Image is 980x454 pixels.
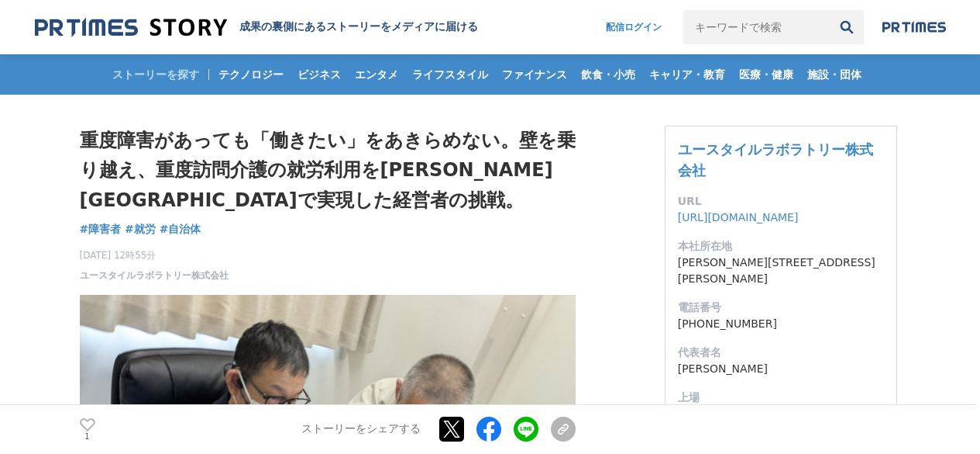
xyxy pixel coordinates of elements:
[830,10,864,44] button: 検索
[678,141,873,178] a: ユースタイルラボラトリー株式会社
[882,21,946,33] img: prtimes
[80,248,229,262] span: [DATE] 12時55分
[678,390,884,406] dt: 上場
[678,238,884,255] dt: 本社所在地
[678,211,799,224] a: [URL][DOMAIN_NAME]
[80,126,576,215] h1: 重度障害があっても「働きたい」をあきらめない。壁を乗り越え、重度訪問介護の就労利用を[PERSON_NAME][GEOGRAPHIC_DATA]で実現した経営者の挑戦。
[80,269,229,282] a: ユースタイルラボラトリー株式会社
[239,20,478,34] h2: 成果の裏側にあるストーリーをメディアに届ける
[212,54,290,95] a: テクノロジー
[406,54,494,95] a: ライフスタイル
[575,54,641,95] a: 飲食・小売
[35,17,478,38] a: 成果の裏側にあるストーリーをメディアに届ける 成果の裏側にあるストーリーをメディアに届ける
[301,423,421,437] p: ストーリーをシェアする
[80,221,122,237] a: #障害者
[80,222,122,236] span: #障害者
[678,300,884,316] dt: 電話番号
[291,68,347,81] span: ビジネス
[683,10,830,44] input: キーワードで検索
[125,222,156,236] span: #就労
[643,68,731,81] span: キャリア・教育
[678,345,884,361] dt: 代表者名
[590,10,677,44] a: 配信ログイン
[35,17,227,38] img: 成果の裏側にあるストーリーをメディアに届ける
[643,54,731,95] a: キャリア・教育
[678,361,884,377] dd: [PERSON_NAME]
[160,222,201,236] span: #自治体
[733,68,799,81] span: 医療・健康
[801,54,868,95] a: 施設・団体
[349,54,404,95] a: エンタメ
[801,68,868,81] span: 施設・団体
[125,221,156,237] a: #就労
[678,255,884,287] dd: [PERSON_NAME][STREET_ADDRESS][PERSON_NAME]
[733,54,799,95] a: 医療・健康
[678,193,884,210] dt: URL
[349,68,404,81] span: エンタメ
[678,316,884,332] dd: [PHONE_NUMBER]
[575,68,641,81] span: 飲食・小売
[406,68,494,81] span: ライフスタイル
[291,54,347,95] a: ビジネス
[160,221,201,237] a: #自治体
[496,68,573,81] span: ファイナンス
[80,433,95,441] p: 1
[212,68,290,81] span: テクノロジー
[496,54,573,95] a: ファイナンス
